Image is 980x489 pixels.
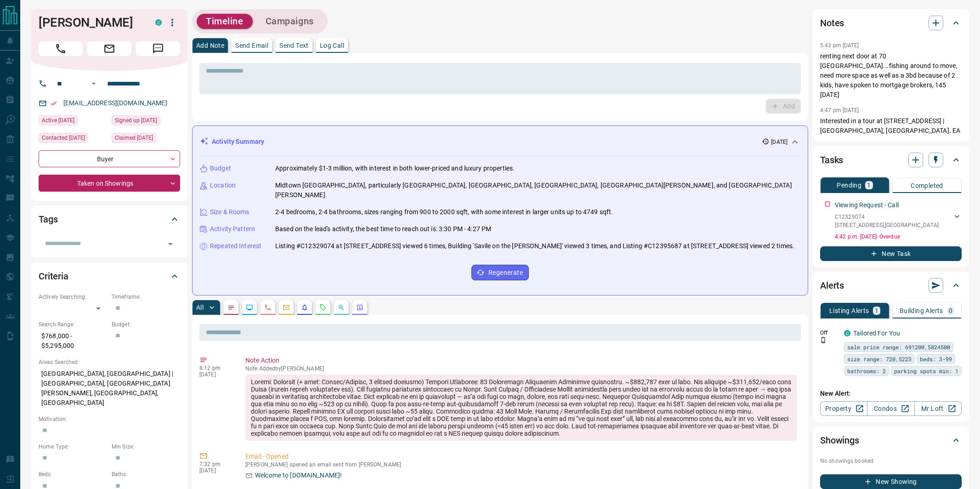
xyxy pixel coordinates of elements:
svg: Listing Alerts [301,304,308,311]
p: Min Size: [112,443,180,451]
p: 5:43 pm [DATE] [820,42,859,49]
button: New Showing [820,474,962,489]
button: Timeline [197,14,253,29]
p: Send Email [235,42,268,49]
svg: Opportunities [338,304,345,311]
p: Note Action [245,356,797,365]
div: Showings [820,429,962,451]
button: New Task [820,246,962,261]
a: [EMAIL_ADDRESS][DOMAIN_NAME] [63,99,167,107]
h2: Tasks [820,153,843,167]
svg: Agent Actions [356,304,363,311]
p: Budget [210,164,231,173]
p: 2-4 bedrooms, 2-4 bathrooms, sizes ranging from 900 to 2000 sqft, with some interest in larger un... [275,207,613,217]
p: Motivation: [39,415,180,423]
p: Home Type: [39,443,107,451]
div: Thu Sep 11 2025 [39,133,107,146]
div: condos.ca [155,19,162,26]
p: Log Call [320,42,344,49]
p: All [196,304,204,311]
div: Notes [820,12,962,34]
div: C12329074[STREET_ADDRESS],[GEOGRAPHIC_DATA] [835,211,962,231]
span: Contacted [DATE] [42,133,85,142]
span: Email [87,41,131,56]
svg: Emails [283,304,290,311]
p: Size & Rooms [210,207,249,217]
p: Timeframe: [112,293,180,301]
a: Condos [867,401,914,416]
h2: Alerts [820,278,844,293]
p: Pending [837,182,861,188]
h1: [PERSON_NAME] [39,15,142,30]
div: Loremi: Dolorsit (+ amet: Consec/Adipisc, 3 elitsed doeiusmo) Tempori Utlaboree: 83 Doloremagn Al... [245,375,797,441]
p: Midtown [GEOGRAPHIC_DATA], particularly [GEOGRAPHIC_DATA], [GEOGRAPHIC_DATA], [GEOGRAPHIC_DATA], ... [275,181,800,200]
p: Interested in a tour at [STREET_ADDRESS] | [GEOGRAPHIC_DATA], [GEOGRAPHIC_DATA]. EA [820,116,962,136]
p: Listing Alerts [829,307,869,314]
p: [DATE] [199,467,232,474]
p: New Alert: [820,389,962,398]
p: renting next door at 70 [GEOGRAPHIC_DATA]...fishing around to move, need more space as well as a ... [820,51,962,100]
div: Fri Sep 12 2025 [112,133,180,146]
div: Tags [39,208,180,230]
p: Activity Summary [212,137,264,147]
button: Open [164,238,177,250]
p: Baths: [112,470,180,478]
svg: Calls [264,304,272,311]
p: Beds: [39,470,107,478]
svg: Notes [227,304,235,311]
button: Regenerate [471,265,529,280]
p: Location [210,181,236,190]
span: parking spots min: 1 [894,366,958,375]
span: Signed up [DATE] [115,116,157,125]
svg: Requests [319,304,327,311]
span: beds: 3-99 [920,354,952,364]
h2: Showings [820,433,859,448]
p: [DATE] [199,371,232,378]
p: Search Range: [39,320,107,329]
a: Tailored For You [853,330,900,337]
h2: Notes [820,16,844,30]
p: $768,000 - $5,295,000 [39,329,107,353]
p: 4:42 p.m. [DATE] - Overdue [835,233,962,241]
span: Message [136,41,180,56]
p: Welcome to [DOMAIN_NAME]! [255,471,342,480]
svg: Email Verified [51,100,57,107]
p: Add Note [196,42,224,49]
span: size range: 720,5223 [847,354,912,364]
div: Alerts [820,274,962,296]
a: Mr.Loft [914,401,962,416]
div: condos.ca [844,330,850,336]
a: Property [820,401,867,416]
p: 8:12 pm [199,365,232,371]
span: Claimed [DATE] [115,133,153,142]
p: 0 [949,307,952,314]
button: Campaigns [256,14,323,29]
p: Send Text [279,42,309,49]
span: sale price range: 691200,5824500 [847,342,950,352]
p: Activity Pattern [210,224,255,234]
button: Open [88,78,99,89]
p: C12329074 [835,213,939,221]
p: Listing #C12329074 at [STREET_ADDRESS] viewed 6 times, Building 'Savile on the [PERSON_NAME]' vie... [275,241,794,251]
span: Call [39,41,83,56]
p: Approximately $1-3 million, with interest in both lower-priced and luxury properties. [275,164,515,173]
div: Activity Summary[DATE] [200,133,800,150]
p: [GEOGRAPHIC_DATA], [GEOGRAPHIC_DATA] | [GEOGRAPHIC_DATA], [GEOGRAPHIC_DATA][PERSON_NAME], [GEOGRA... [39,366,180,410]
p: Repeated Interest [210,241,261,251]
span: bathrooms: 2 [847,366,886,375]
p: No showings booked [820,457,962,465]
p: Building Alerts [900,307,943,314]
p: [STREET_ADDRESS] , [GEOGRAPHIC_DATA] [835,221,939,229]
p: Email - Opened [245,452,797,461]
p: 7:32 pm [199,461,232,467]
p: 1 [875,307,878,314]
p: Note Added by [PERSON_NAME] [245,365,797,372]
p: [PERSON_NAME] opened an email sent from [PERSON_NAME] [245,461,797,468]
p: Based on the lead's activity, the best time to reach out is: 3:30 PM - 4:27 PM [275,224,491,234]
p: Completed [911,182,943,189]
div: Thu Sep 11 2025 [112,115,180,128]
div: Criteria [39,265,180,287]
p: 4:47 pm [DATE] [820,107,859,114]
p: Actively Searching: [39,293,107,301]
p: Viewing Request - Call [835,200,899,210]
